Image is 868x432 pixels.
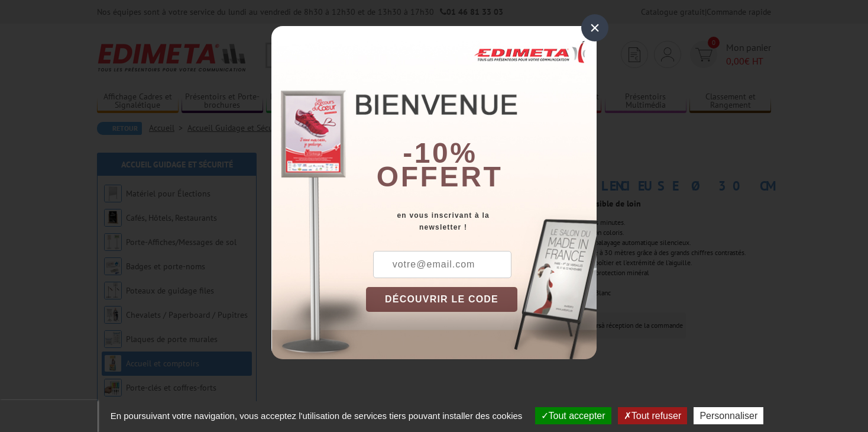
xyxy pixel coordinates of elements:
[694,407,763,424] button: Personnaliser (fenêtre modale)
[366,287,517,312] button: DÉCOUVRIR LE CODE
[377,161,503,192] font: offert
[105,411,529,421] span: En poursuivant votre navigation, vous acceptez l'utilisation de services tiers pouvant installer ...
[581,14,608,41] div: ×
[535,407,611,424] button: Tout accepter
[373,251,511,278] input: votre@email.com
[403,137,477,169] b: -10%
[366,209,597,233] div: en vous inscrivant à la newsletter !
[618,407,687,424] button: Tout refuser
